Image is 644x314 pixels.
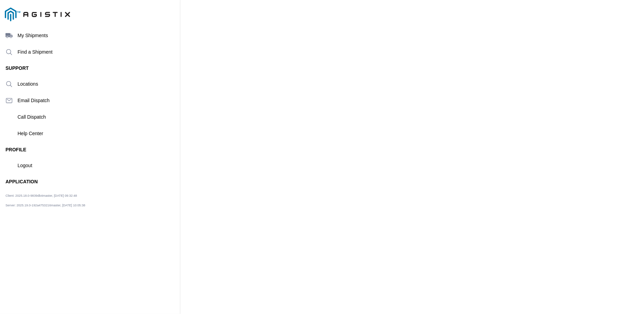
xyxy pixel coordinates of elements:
[18,163,174,168] ion-label: Logout
[18,33,174,38] ion-label: My Shipments
[18,98,174,103] ion-label: Email Dispatch
[5,203,132,210] ion-label: Server: 2025.19.0-192a4753216
[18,81,174,87] ion-label: Locations
[18,49,174,55] ion-label: Find a Shipment
[5,194,132,201] ion-label: Client: 2025.18.0-9839db4
[18,131,174,136] ion-label: Help Center
[51,203,85,207] span: master, [DATE] 10:05:38
[43,194,77,198] span: master, [DATE] 09:32:48
[18,114,174,120] ion-label: Call Dispatch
